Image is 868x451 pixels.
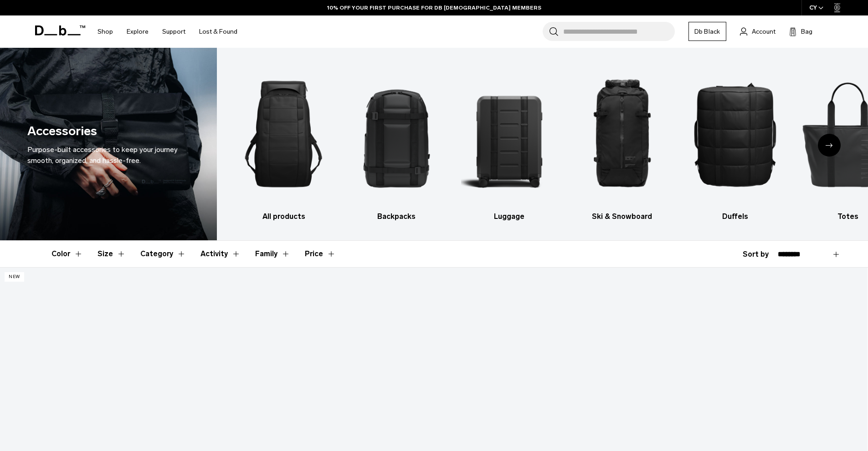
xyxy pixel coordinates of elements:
[461,61,558,222] li: 3 / 10
[235,61,332,222] li: 1 / 10
[801,27,812,36] span: Bag
[5,272,24,282] p: New
[687,211,784,222] h3: Duffels
[98,241,126,267] button: Toggle Filter
[574,211,671,222] h3: Ski & Snowboard
[98,15,113,48] a: Shop
[27,144,190,166] div: Purpose-built accessories to keep your journey smooth, organized, and hassle-free.
[461,61,558,222] a: Db Luggage
[688,22,726,41] a: Db Black
[235,211,332,222] h3: All products
[818,134,841,157] div: Next slide
[789,26,812,37] button: Bag
[574,61,671,222] li: 4 / 10
[348,211,445,222] h3: Backpacks
[200,241,241,267] button: Toggle Filter
[348,61,445,222] li: 2 / 10
[162,15,185,48] a: Support
[687,61,784,222] a: Db Duffels
[27,122,97,141] h1: Accessories
[255,241,290,267] button: Toggle Filter
[461,211,558,222] h3: Luggage
[687,61,784,222] li: 5 / 10
[687,61,784,207] img: Db
[91,15,244,48] nav: Main Navigation
[348,61,445,207] img: Db
[348,61,445,222] a: Db Backpacks
[127,15,149,48] a: Explore
[51,241,83,267] button: Toggle Filter
[740,26,776,37] a: Account
[327,4,541,12] a: 10% OFF YOUR FIRST PURCHASE FOR DB [DEMOGRAPHIC_DATA] MEMBERS
[235,61,332,207] img: Db
[461,61,558,207] img: Db
[235,61,332,222] a: Db All products
[574,61,671,207] img: Db
[140,241,186,267] button: Toggle Filter
[199,15,237,48] a: Lost & Found
[305,241,336,267] button: Toggle Price
[574,61,671,222] a: Db Ski & Snowboard
[752,27,776,36] span: Account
